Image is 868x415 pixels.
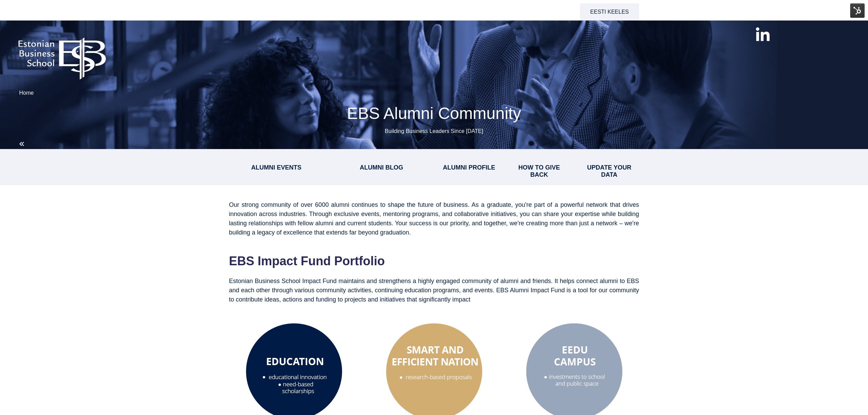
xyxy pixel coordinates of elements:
[756,27,770,41] img: linkedin-xxl
[850,3,865,18] img: HubSpot Tools Menu Toggle
[385,128,483,134] span: Building Business Leaders Since [DATE]
[229,201,639,236] span: Our strong community of over 6000 alumni continues to shape the future of business. As a graduate...
[360,164,403,171] a: ALUMNI BLOG
[443,164,495,171] a: ALUMNI PROFILE
[518,164,560,178] a: HOW TO GIVE BACK
[251,164,301,171] a: ALUMNI EVENTS
[347,104,521,122] span: EBS Alumni Community
[229,254,639,268] h2: EBS Impact Fund Portfolio
[19,90,34,96] a: Home
[587,164,631,178] a: UPDATE YOUR DATA
[7,27,117,83] img: ebs_logo2016_white-1
[580,3,639,21] a: Eesti keeles
[229,278,639,303] span: Estonian Business School Impact Fund maintains and strengthens a highly engaged community of alum...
